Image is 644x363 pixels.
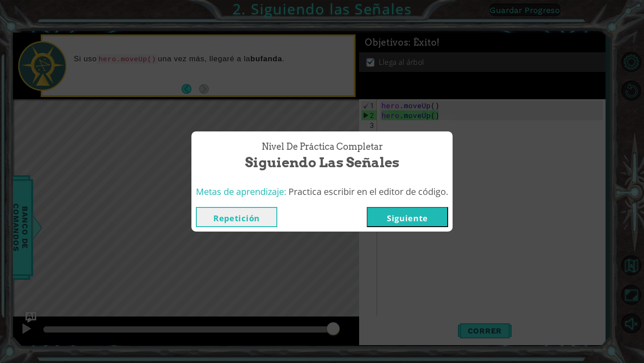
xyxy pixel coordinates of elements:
span: Practica escribir en el editor de código. [288,186,448,198]
span: Metas de aprendizaje: [196,186,286,198]
span: Nivel de Práctica Completar [262,140,383,153]
span: Siguiendo las Señales [245,153,399,172]
button: Siguiente [367,207,448,227]
button: Repetición [196,207,277,227]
